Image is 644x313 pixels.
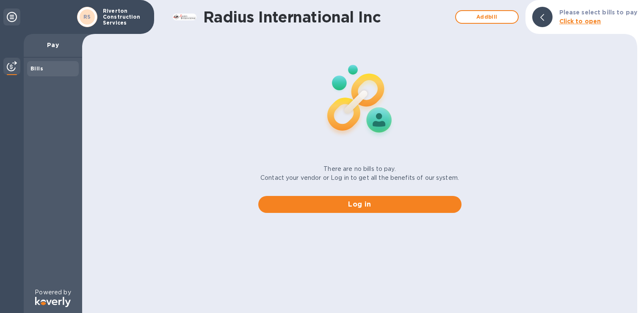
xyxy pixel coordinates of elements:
[30,65,43,72] b: Bills
[103,8,145,26] p: Riverton Construction Services
[265,199,455,210] span: Log in
[35,297,71,307] img: Logo
[203,8,451,26] h1: Radius International Inc
[83,14,91,20] b: RS
[455,10,519,24] button: Addbill
[260,165,459,182] p: There are no bills to pay. Contact your vendor or Log in to get all the benefits of our system.
[35,288,71,297] p: Powered by
[463,12,511,22] span: Add bill
[30,41,75,49] p: Pay
[559,18,601,25] b: Click to open
[559,9,637,16] b: Please select bills to pay
[258,196,462,213] button: Log in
